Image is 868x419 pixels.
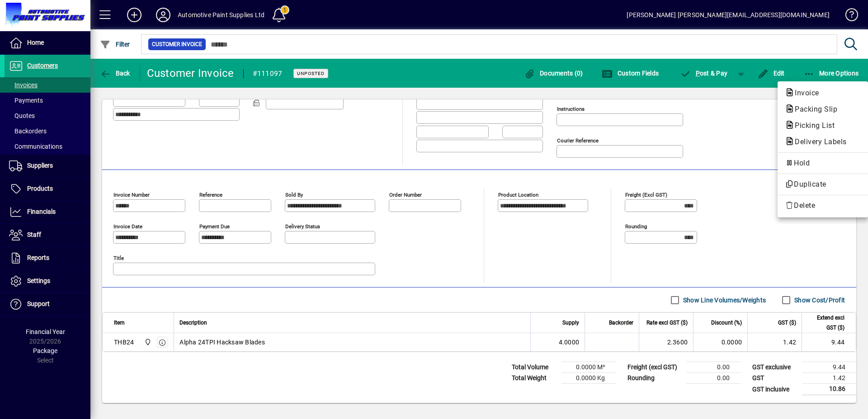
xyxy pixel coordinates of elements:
span: Duplicate [785,179,861,190]
span: Packing Slip [785,105,842,113]
span: Hold [785,158,861,169]
span: Invoice [785,89,824,97]
span: Picking List [785,121,839,130]
span: Delivery Labels [785,137,851,146]
span: Delete [785,200,861,211]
